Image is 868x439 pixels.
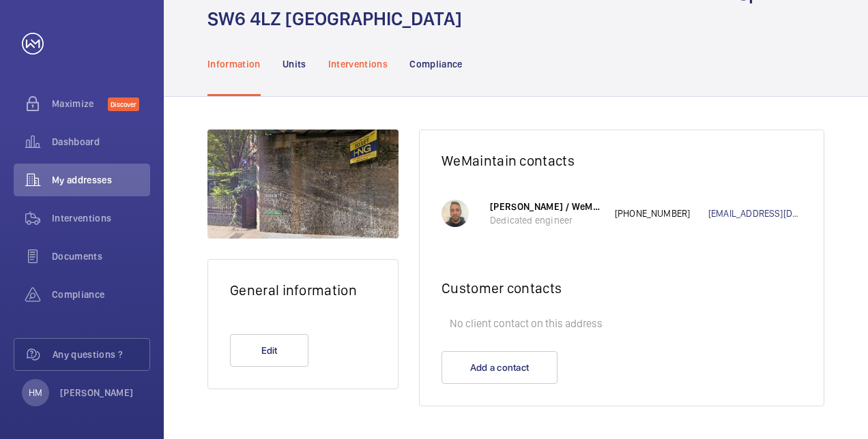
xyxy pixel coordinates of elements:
p: [PERSON_NAME] [60,386,134,399]
span: Maximize [52,97,108,110]
h2: General information [230,282,376,299]
span: Dashboard [52,135,150,149]
p: [PERSON_NAME] / WeMaintain UK [490,200,601,213]
span: Interventions [52,211,150,225]
h2: WeMaintain contacts [442,152,802,169]
p: [PHONE_NUMBER] [615,207,708,220]
h2: Customer contacts [442,279,802,297]
span: My addresses [52,173,150,187]
p: Information [207,57,261,71]
span: Compliance [52,288,150,301]
p: No client contact on this address [442,310,802,337]
p: Dedicated engineer [490,213,601,227]
span: Documents [52,249,150,263]
button: Edit [230,334,308,367]
p: Interventions [328,57,388,71]
a: [EMAIL_ADDRESS][DOMAIN_NAME] [708,207,802,220]
span: Discover [108,97,139,111]
span: Any questions ? [53,348,149,361]
p: Compliance [409,57,463,71]
p: HM [29,386,42,399]
p: Units [283,57,306,71]
button: Add a contact [442,351,558,384]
